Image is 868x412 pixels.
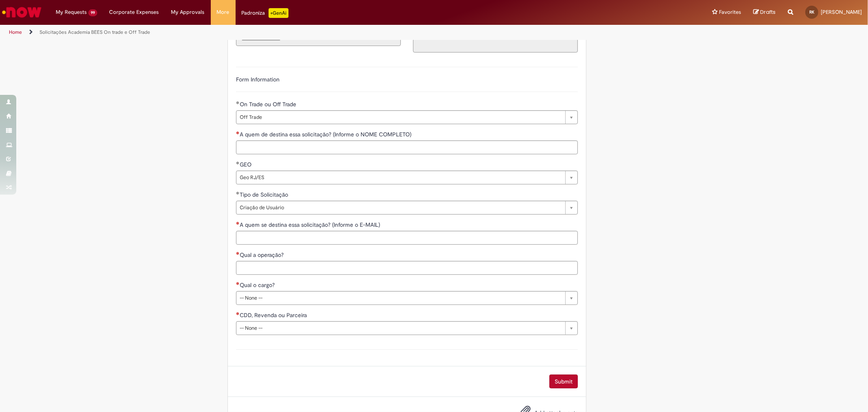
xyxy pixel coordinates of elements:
[109,8,159,16] span: Corporate Expenses
[39,29,150,35] a: Solicitações Academia BEES On trade e Off Trade
[240,191,290,198] span: Tipo de Solicitação
[240,171,561,184] span: Geo RJ/ES
[719,8,741,16] span: Favorites
[821,9,862,15] span: [PERSON_NAME]
[240,221,382,228] span: A quem se destina essa solicitação? (Informe o E-MAIL)
[240,281,276,289] span: Qual o cargo?
[88,9,97,16] span: 99
[236,131,240,134] span: Required
[240,291,561,305] span: -- None --
[236,140,578,154] input: A quem de destina essa solicitação? (Informe o NOME COMPLETO)
[236,191,240,195] span: Required Filled
[217,8,230,16] span: More
[240,322,561,335] span: -- None --
[236,221,240,225] span: Required
[240,251,285,259] span: Qual a operação?
[236,231,578,245] input: A quem se destina essa solicitação? (Informe o E-MAIL)
[1,4,43,20] img: ServiceNow
[240,131,413,138] span: A quem de destina essa solicitação? (Informe o NOME COMPLETO)
[6,25,573,40] ul: Page breadcrumbs
[236,252,240,255] span: Required
[240,111,561,124] span: Off Trade
[236,261,578,275] input: Qual a operação?
[760,8,776,16] span: Drafts
[809,9,814,15] span: RK
[236,101,240,104] span: Required Filled
[549,375,578,388] button: Submit
[9,29,22,35] a: Home
[240,101,298,108] span: On Trade ou Off Trade
[236,161,240,164] span: Required Filled
[171,8,205,16] span: My Approvals
[753,9,776,16] a: Drafts
[240,311,308,319] span: CDD, Revenda ou Parceira
[56,8,87,16] span: My Requests
[236,282,240,285] span: Required
[269,8,289,18] p: +GenAi
[240,201,561,214] span: Criação de Usuário
[242,8,289,18] div: Padroniza
[413,39,578,53] input: Unit Code
[236,76,280,83] label: Form Information
[236,312,240,315] span: Required
[240,161,253,168] span: GEO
